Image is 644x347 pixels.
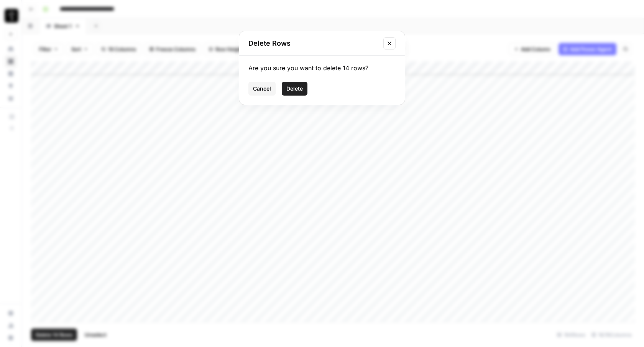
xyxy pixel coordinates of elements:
[248,63,396,73] div: Are you sure you want to delete 14 rows?
[248,38,379,49] h2: Delete Rows
[282,82,307,96] button: Delete
[383,37,396,50] button: Close modal
[248,82,276,96] button: Cancel
[286,85,303,93] span: Delete
[253,85,271,93] span: Cancel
